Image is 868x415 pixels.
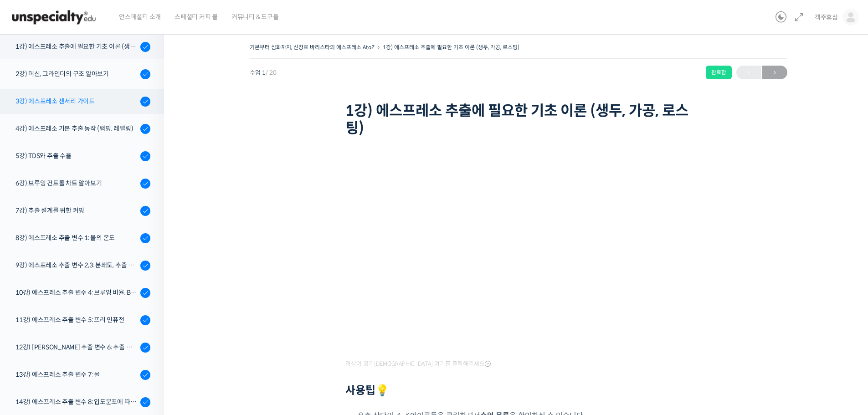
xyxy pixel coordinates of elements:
a: 1강) 에스프레소 추출에 필요한 기초 이론 (생두, 가공, 로스팅) [383,44,519,51]
span: 설정 [141,302,152,310]
a: 홈 [3,289,60,312]
div: 8강) 에스프레소 추출 변수 1: 물의 온도 [15,233,138,243]
span: 영상이 끊기[DEMOGRAPHIC_DATA] 여기를 클릭해주세요 [345,360,491,368]
div: 5강) TDS와 추출 수율 [15,151,138,161]
div: 완료함 [706,66,732,79]
span: → [762,67,787,79]
a: 대화 [60,289,118,312]
div: 1강) 에스프레소 추출에 필요한 기초 이론 (생두, 가공, 로스팅) [15,41,138,51]
a: 설정 [118,289,175,312]
a: 다음→ [762,66,787,79]
h1: 1강) 에스프레소 추출에 필요한 기초 이론 (생두, 가공, 로스팅) [345,102,692,137]
strong: 💡 [375,384,389,397]
span: / 20 [266,69,277,77]
div: 2강) 머신, 그라인더의 구조 알아보기 [15,69,138,79]
span: 객주휴심 [815,13,838,21]
div: 12강) [PERSON_NAME] 추출 변수 6: 추출 압력 [15,342,138,352]
span: 홈 [29,302,34,310]
div: 4강) 에스프레소 기본 추출 동작 (탬핑, 레벨링) [15,123,138,133]
div: 3강) 에스프레소 센서리 가이드 [15,96,138,106]
div: 10강) 에스프레소 추출 변수 4: 브루잉 비율, Brew Ratio [15,287,138,297]
div: 6강) 브루잉 컨트롤 차트 알아보기 [15,178,138,188]
a: 기본부터 심화까지, 신창호 바리스타의 에스프레소 AtoZ [250,44,375,51]
div: 14강) 에스프레소 추출 변수 8: 입도분포에 따른 향미 변화 [15,397,138,407]
div: 9강) 에스프레소 추출 변수 2,3: 분쇄도, 추출 시간 [15,260,138,270]
strong: 사용팁 [345,384,389,397]
span: 대화 [83,303,94,310]
div: 13강) 에스프레소 추출 변수 7: 물 [15,369,138,379]
span: 수업 1 [250,70,277,76]
div: 7강) 추출 설계를 위한 커핑 [15,205,138,215]
div: 11강) 에스프레소 추출 변수 5: 프리 인퓨전 [15,315,138,325]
